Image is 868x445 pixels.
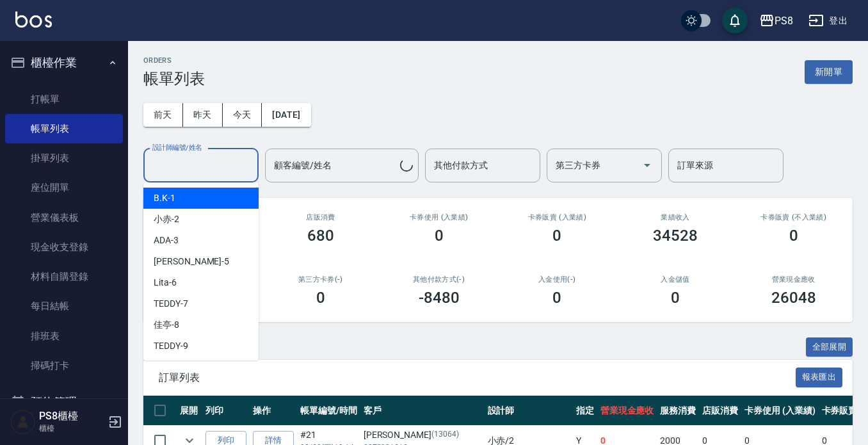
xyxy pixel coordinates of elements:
[316,289,325,307] h3: 0
[699,396,741,426] th: 店販消費
[796,368,843,387] button: 報表匯出
[5,203,123,232] a: 營業儀表板
[5,385,123,419] button: 預約管理
[754,8,798,34] button: PS8
[15,12,52,28] img: Logo
[513,213,601,222] h2: 卡券販賣 (入業績)
[806,337,853,357] button: 全部展開
[657,396,699,426] th: 服務消費
[653,227,698,245] h3: 34528
[805,65,853,77] a: 新開單
[154,318,179,332] span: 佳亭 -8
[297,396,360,426] th: 帳單編號/時間
[5,143,123,173] a: 掛單列表
[552,227,561,245] h3: 0
[395,213,483,222] h2: 卡券使用 (入業績)
[435,227,444,245] h3: 0
[552,289,561,307] h3: 0
[395,275,483,284] h2: 其他付款方式(-)
[143,103,183,127] button: 前天
[262,103,310,127] button: [DATE]
[183,103,223,127] button: 昨天
[5,46,123,79] button: 櫃檯作業
[364,428,481,442] div: [PERSON_NAME]
[152,143,202,152] label: 設計師編號/姓名
[5,85,123,114] a: 打帳單
[159,371,796,384] span: 訂單列表
[431,428,459,442] p: (13064)
[803,9,853,33] button: 登出
[223,103,262,127] button: 今天
[597,396,657,426] th: 營業現金應收
[750,213,837,222] h2: 卡券販賣 (不入業績)
[750,275,837,284] h2: 營業現金應收
[154,339,188,353] span: TEDDY -9
[722,8,748,33] button: save
[789,227,798,245] h3: 0
[513,275,601,284] h2: 入金使用(-)
[177,396,202,426] th: 展開
[5,232,123,262] a: 現金收支登錄
[5,114,123,143] a: 帳單列表
[5,291,123,321] a: 每日結帳
[277,275,365,284] h2: 第三方卡券(-)
[632,275,719,284] h2: 入金儲值
[202,396,250,426] th: 列印
[154,255,229,268] span: [PERSON_NAME] -5
[5,351,123,380] a: 掃碼打卡
[154,276,177,289] span: Lita -6
[277,213,365,222] h2: 店販消費
[39,423,104,434] p: 櫃檯
[5,321,123,351] a: 排班表
[154,213,179,226] span: 小赤 -2
[154,234,179,247] span: ADA -3
[419,289,460,307] h3: -8480
[775,13,793,29] div: PS8
[10,409,36,435] img: Person
[741,396,819,426] th: 卡券使用 (入業績)
[5,173,123,202] a: 座位開單
[805,60,853,84] button: 新開單
[39,410,104,423] h5: PS8櫃檯
[154,191,175,205] span: B.K -1
[485,396,573,426] th: 設計師
[307,227,334,245] h3: 680
[143,56,205,65] h2: ORDERS
[671,289,680,307] h3: 0
[5,262,123,291] a: 材料自購登錄
[632,213,719,222] h2: 業績收入
[360,396,485,426] th: 客戶
[771,289,816,307] h3: 26048
[637,155,657,175] button: Open
[573,396,597,426] th: 指定
[250,396,297,426] th: 操作
[796,371,843,383] a: 報表匯出
[154,297,188,311] span: TEDDY -7
[143,70,205,88] h3: 帳單列表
